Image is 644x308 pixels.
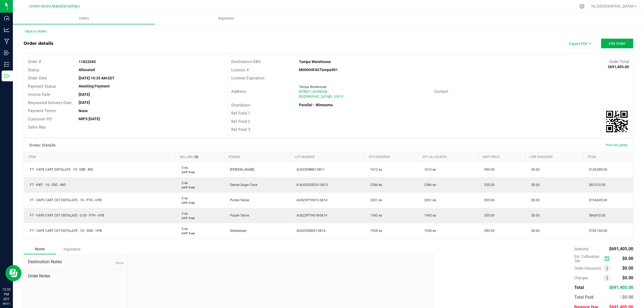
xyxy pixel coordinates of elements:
[13,13,155,24] a: Orders
[179,216,221,220] p: (LOT: 0 ea)
[179,185,221,189] p: (LOT: 0 ea)
[231,127,250,132] span: Ref Field 3
[27,214,104,217] span: FT - VAPE CART CDT DISTILLATE - 0.5G - PTH - HYB
[28,92,50,97] span: Invoice Date
[5,265,21,281] iframe: Resource center
[368,183,382,187] span: 2386 ea
[28,100,72,105] span: Requested Delivery Date
[179,201,221,205] p: (LOT: 0 ea)
[179,166,188,170] span: 0 ea
[56,244,88,254] div: Payments
[478,152,525,162] th: Unit Price
[601,39,633,48] button: Edit Order
[422,229,436,233] span: 1928 ea
[231,119,250,124] span: Ref Field 2
[79,76,115,80] strong: [DATE] 10:35 AM EDT
[224,152,291,162] th: Strain
[179,227,188,231] span: 0 ea
[329,95,329,98] span: ,
[608,65,629,69] strong: $691,405.00
[529,214,540,217] span: $0.00
[620,295,633,300] span: - $0.00
[227,183,257,187] span: Deluxe Sugar Cane
[606,143,628,147] span: Print All Labels
[422,183,436,187] span: 2386 ea
[364,152,418,162] th: Qty Ordered
[27,168,93,171] span: FT - VAPE CART DISTILLATE - 1G - DBR - IND
[622,266,633,271] span: $0.00
[28,68,39,72] span: Status
[231,76,264,80] span: License Expiration
[586,183,605,187] span: $83,510.00
[28,117,52,122] span: Customer PO
[586,214,605,217] span: $84,810.00
[422,198,436,202] span: 2051 ea
[482,168,495,171] span: $90.00
[294,168,325,171] span: AUG25DBR01-0811
[231,103,250,108] span: Distributor
[28,84,56,89] span: Payment Status
[28,259,123,265] span: Destination Notes
[609,41,625,46] span: Edit Order
[368,214,382,217] span: 1542 ea
[574,247,588,251] span: Subtotal
[622,275,633,280] span: $0.00
[482,183,495,187] span: $35.00
[299,90,327,94] span: [STREET_ADDRESS]
[2,302,10,306] p: 08/21
[211,16,241,21] span: Shipments
[179,181,188,185] span: 0 ea
[299,60,331,64] strong: Tampa Warehouse
[155,13,297,24] a: Shipments
[529,229,540,233] span: $0.00
[28,76,47,80] span: Order Date
[586,229,607,233] span: $183,160.00
[574,276,604,280] span: Charges
[27,198,101,202] span: FT - VAPE CART CDT DISTILLATE - 1G - PTH - HYB
[231,68,249,72] span: License #
[574,285,584,290] span: Total
[574,266,604,270] span: Order Discounts
[606,111,628,132] qrcode: 11822045
[2,287,10,302] p: 12:32 PM EDT
[176,152,224,162] th: Sellable
[179,212,188,215] span: 0 ea
[72,16,96,21] span: Orders
[609,59,629,64] span: Order Total
[605,255,612,262] span: Calculate cultivation tax
[294,214,327,217] span: AUG25PTH01B-0814
[231,89,246,94] span: Address
[79,100,90,105] strong: [DATE]
[422,214,436,217] span: 1542 ea
[4,62,9,67] inline-svg: Inventory
[27,183,66,187] span: FT - KIEF - 1G - DSC - IND
[24,244,56,254] div: Notes
[115,261,123,265] span: None
[24,40,53,47] div: Order details
[583,152,633,162] th: Total
[334,95,343,98] span: 33619
[525,152,583,162] th: Line Discount
[299,95,330,98] span: [GEOGRAPHIC_DATA]
[24,152,176,162] th: Item
[79,68,95,72] strong: Allocated
[368,198,382,202] span: 2051 ea
[28,108,56,113] span: Payment Terms
[299,103,333,107] strong: Parallel - Wimauma
[4,73,9,79] inline-svg: Outbound
[329,95,333,98] span: FL
[27,229,102,233] span: FT - VAPE CART CDT DISTILLATE - 1G - SSW - HYB
[4,39,9,44] inline-svg: Manufacturing
[79,109,88,113] strong: None
[609,246,633,251] span: $691,405.00
[591,4,634,8] span: Hi, [GEOGRAPHIC_DATA]!
[24,30,47,33] a: Back to Orders
[606,111,628,132] img: Scan me!
[574,254,602,263] span: Est. Cultivation Tax
[563,39,596,48] li: Export PDF
[4,27,9,32] inline-svg: Analytics
[179,196,188,200] span: 0 ea
[622,256,633,261] span: $0.00
[227,229,246,233] span: Sideswiped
